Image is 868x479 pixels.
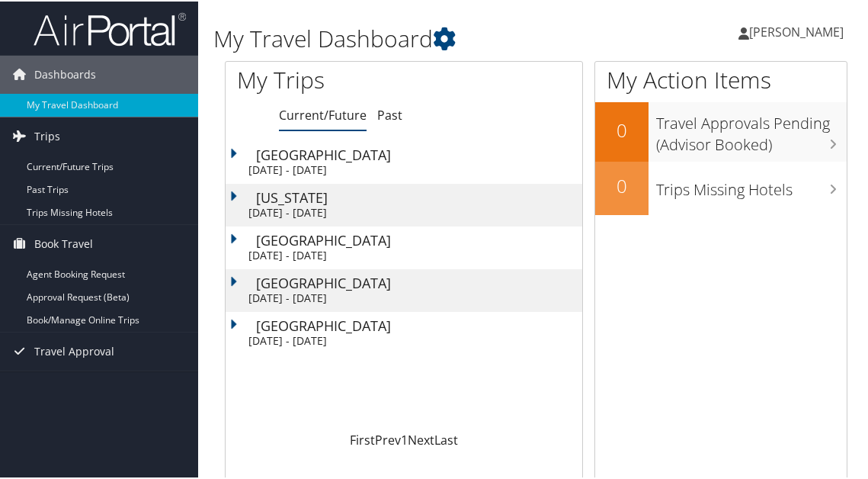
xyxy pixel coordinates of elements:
[595,160,847,214] a: 0Trips Missing Hotels
[656,170,847,199] h3: Trips Missing Hotels
[279,105,367,122] a: Current/Future
[248,333,575,346] div: [DATE] - [DATE]
[248,290,575,304] div: [DATE] - [DATE]
[749,22,844,39] span: [PERSON_NAME]
[34,116,60,154] span: Trips
[595,172,649,198] h2: 0
[408,430,434,447] a: Next
[34,223,93,262] span: Book Travel
[350,430,375,447] a: First
[595,116,649,142] h2: 0
[34,10,186,46] img: airportal-logo.png
[256,317,582,331] div: [GEOGRAPHIC_DATA]
[237,63,422,95] h1: My Trips
[256,189,582,203] div: [US_STATE]
[256,275,582,288] div: [GEOGRAPHIC_DATA]
[738,8,859,53] a: [PERSON_NAME]
[256,146,582,160] div: [GEOGRAPHIC_DATA]
[248,204,575,218] div: [DATE] - [DATE]
[434,430,458,447] a: Last
[656,104,847,154] h3: Travel Approvals Pending (Advisor Booked)
[34,54,96,92] span: Dashboards
[375,430,401,447] a: Prev
[595,63,847,95] h1: My Action Items
[213,21,644,53] h1: My Travel Dashboard
[595,101,847,159] a: 0Travel Approvals Pending (Advisor Booked)
[401,430,408,447] a: 1
[34,331,114,369] span: Travel Approval
[377,105,402,122] a: Past
[248,162,575,175] div: [DATE] - [DATE]
[248,247,575,261] div: [DATE] - [DATE]
[256,232,582,246] div: [GEOGRAPHIC_DATA]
